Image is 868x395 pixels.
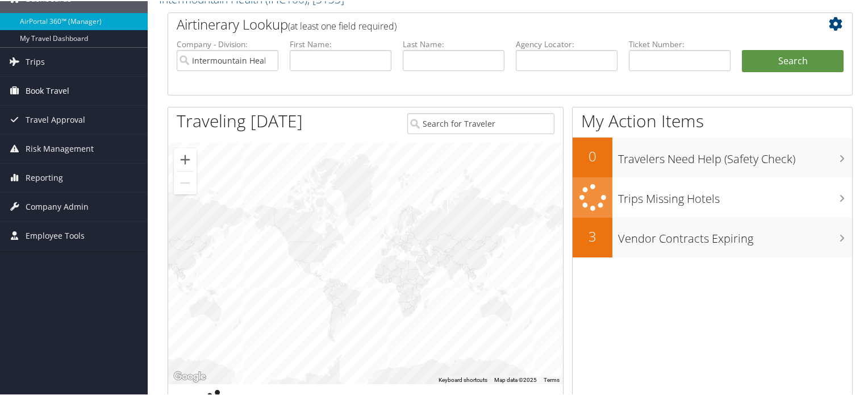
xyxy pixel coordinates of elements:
label: Company - Division: [177,38,278,49]
h2: 0 [573,145,612,165]
span: Book Travel [26,76,69,104]
a: Terms (opens in new tab) [544,376,560,382]
label: Last Name: [403,38,504,49]
button: Keyboard shortcuts [439,375,487,383]
span: (at least one field required) [288,19,397,31]
button: Search [742,49,844,72]
span: Travel Approval [26,105,85,133]
span: Map data ©2025 [494,376,537,382]
span: Reporting [26,163,63,191]
span: Employee Tools [26,221,85,249]
a: 3Vendor Contracts Expiring [573,217,852,256]
a: Open this area in Google Maps (opens a new window) [171,368,208,383]
button: Zoom in [174,147,197,170]
img: Google [171,368,208,383]
span: Risk Management [26,134,94,162]
span: Trips [26,47,45,75]
h1: Traveling [DATE] [177,108,303,132]
button: Zoom out [174,171,197,193]
span: Company Admin [26,192,89,220]
h2: 3 [573,226,612,245]
h3: Trips Missing Hotels [618,184,852,206]
h1: My Action Items [573,108,852,132]
label: Agency Locator: [516,38,617,49]
h2: Airtinerary Lookup [177,14,787,33]
h3: Vendor Contracts Expiring [618,224,852,246]
a: Trips Missing Hotels [573,176,852,217]
a: 0Travelers Need Help (Safety Check) [573,136,852,176]
input: Search for Traveler [407,112,555,133]
label: First Name: [290,38,391,49]
label: Ticket Number: [629,38,731,49]
h3: Travelers Need Help (Safety Check) [618,144,852,166]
